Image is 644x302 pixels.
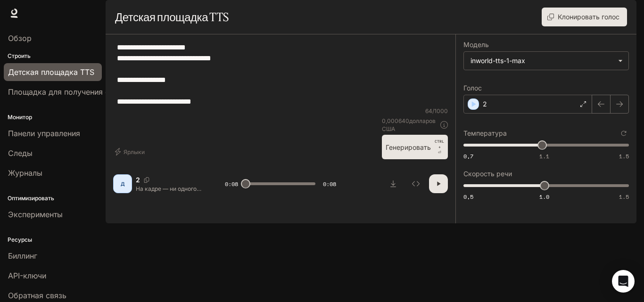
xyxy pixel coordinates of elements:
font: 64 [425,107,432,114]
font: 1.1 [539,152,549,160]
div: Открытый Интерком Мессенджер [612,270,635,293]
font: 1.5 [619,152,629,160]
font: Д [121,181,125,187]
div: inworld-tts-1-max [464,52,628,70]
font: 1.5 [619,193,629,201]
font: Ярлыки [124,149,145,156]
font: Голос [463,84,482,92]
font: 0,7 [463,152,473,160]
button: Скачать аудио [384,174,403,193]
font: / [432,107,434,114]
font: 0:08 [323,180,336,188]
font: Детская площадка TTS [115,10,229,24]
button: Копировать голосовой идентификатор [140,177,153,183]
button: Осмотреть [406,174,425,193]
font: 2 [483,100,487,108]
font: 1000 [434,107,448,114]
font: долларов США [382,117,436,132]
font: 0,5 [463,193,473,201]
button: ГенерироватьCTRL +⏎ [382,135,448,159]
font: 0,000640 [382,117,409,124]
font: Температура [463,129,507,137]
font: CTRL + [435,139,444,149]
font: 0:08 [225,180,238,188]
font: Клонировать голос [558,13,619,21]
font: Скорость речи [463,170,512,178]
font: Генерировать [386,143,431,151]
font: 1.0 [539,193,549,201]
font: ⏎ [438,150,441,155]
button: Сбросить к настройкам по умолчанию [619,128,629,139]
button: Ярлыки [113,144,149,159]
font: inworld-tts-1-max [471,57,525,65]
font: Модель [463,41,489,49]
button: Клонировать голос [542,8,627,26]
